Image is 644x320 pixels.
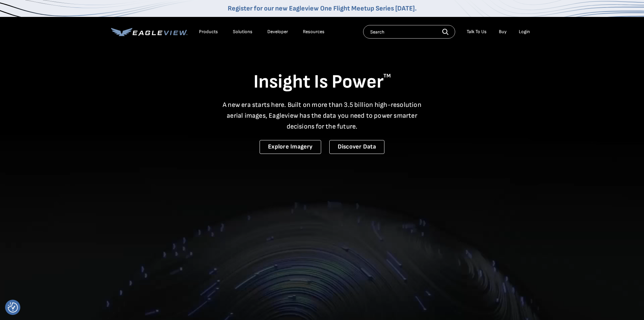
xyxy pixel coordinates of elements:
[8,302,18,313] img: Revisit consent button
[499,29,507,35] a: Buy
[8,302,18,313] button: Consent Preferences
[199,29,218,35] div: Products
[329,140,384,154] a: Discover Data
[219,99,426,132] p: A new era starts here. Built on more than 3.5 billion high-resolution aerial images, Eagleview ha...
[260,140,321,154] a: Explore Imagery
[383,73,391,79] sup: TM
[363,25,455,39] input: Search
[111,70,533,94] h1: Insight Is Power
[228,4,417,13] a: Register for our new Eagleview One Flight Meetup Series [DATE].
[267,29,288,35] a: Developer
[303,29,325,35] div: Resources
[467,29,487,35] div: Talk To Us
[233,29,252,35] div: Solutions
[519,29,530,35] div: Login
